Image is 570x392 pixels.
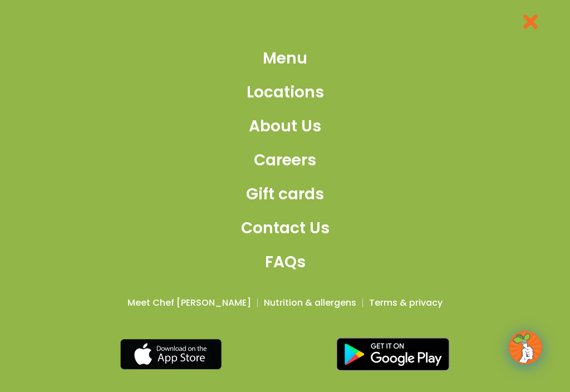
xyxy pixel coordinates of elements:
a: Meet Chef [PERSON_NAME] [127,296,251,310]
a: About Us [241,115,330,138]
a: Contact Us [241,217,330,240]
a: FAQs [241,251,330,274]
span: Locations [247,81,324,104]
img: google_play [336,337,450,371]
a: Gift cards [241,183,330,206]
a: Locations [241,81,330,104]
img: appstore [120,337,222,371]
a: Terms & privacy [369,296,443,310]
span: Gift cards [246,183,324,206]
a: Menu [241,47,330,70]
span: Menu [263,47,307,70]
span: About Us [249,115,321,138]
span: FAQs [265,251,306,274]
span: Careers [254,149,316,172]
a: Nutrition & allergens [264,296,356,310]
img: wpChatIcon [510,332,541,363]
a: Careers [241,149,330,172]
